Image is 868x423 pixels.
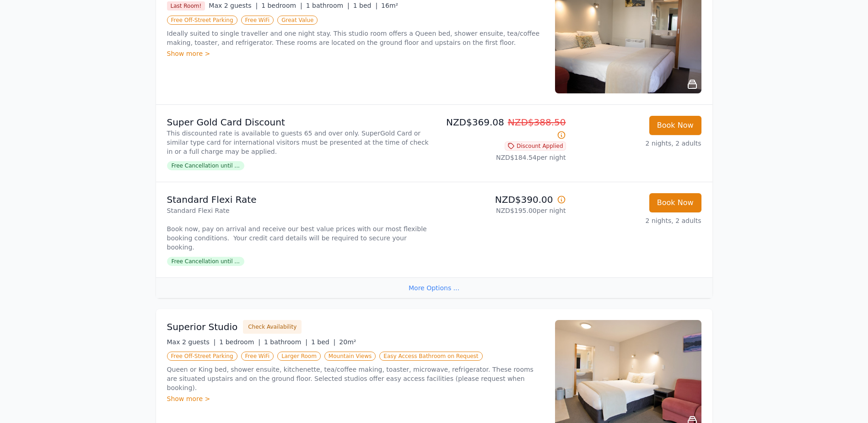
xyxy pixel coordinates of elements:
[167,365,544,392] p: Queen or King bed, shower ensuite, kitchenette, tea/coffee making, toaster, microwave, refrigerat...
[167,16,237,25] span: Free Off-Street Parking
[353,2,377,9] span: 1 bed |
[167,352,237,361] span: Free Off-Street Parking
[167,338,216,346] span: Max 2 guests |
[306,2,350,9] span: 1 bathroom |
[324,352,376,361] span: Mountain Views
[167,129,431,156] p: This discounted rate is available to guests 65 and over only. SuperGold Card or similar type card...
[167,320,238,333] h3: Superior Studio
[649,193,701,212] button: Book Now
[311,338,335,346] span: 1 bed |
[167,206,431,252] p: Standard Flexi Rate Book now, pay on arrival and receive our best value prices with our most flex...
[438,116,566,141] p: NZD$369.08
[339,338,356,346] span: 20m²
[243,320,302,334] button: Check Availability
[167,394,544,403] div: Show more >
[241,352,274,361] span: Free WiFi
[167,1,205,11] span: Last Room!
[573,216,701,225] p: 2 nights, 2 adults
[277,16,318,25] span: Great Value
[381,2,398,9] span: 16m²
[438,206,566,215] p: NZD$195.00 per night
[167,116,431,129] p: Super Gold Card Discount
[649,116,701,135] button: Book Now
[241,16,274,25] span: Free WiFi
[505,141,566,151] span: Discount Applied
[264,338,307,346] span: 1 bathroom |
[379,352,482,361] span: Easy Access Bathroom on Request
[167,29,544,47] p: Ideally suited to single traveller and one night stay. This studio room offers a Queen bed, showe...
[277,352,321,361] span: Larger Room
[219,338,260,346] span: 1 bedroom |
[438,153,566,162] p: NZD$184.54 per night
[573,139,701,148] p: 2 nights, 2 adults
[167,161,244,170] span: Free Cancellation until ...
[508,117,566,128] span: NZD$388.50
[438,193,566,206] p: NZD$390.00
[156,277,712,298] div: More Options ...
[167,257,244,266] span: Free Cancellation until ...
[167,193,431,206] p: Standard Flexi Rate
[167,49,544,58] div: Show more >
[261,2,302,9] span: 1 bedroom |
[209,2,258,9] span: Max 2 guests |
